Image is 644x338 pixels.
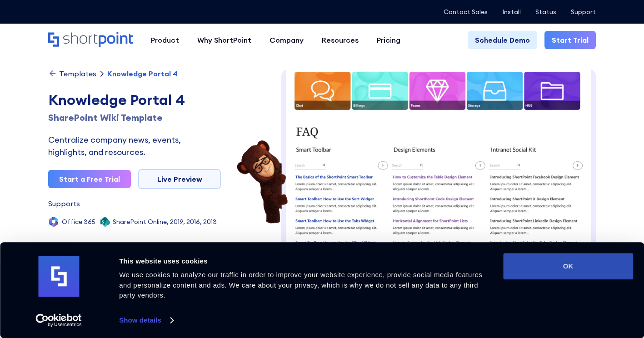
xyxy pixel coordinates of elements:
a: Resources [313,31,368,49]
a: Show details [119,313,173,327]
h1: SharePoint Wiki Template [48,111,221,124]
a: Support [571,8,596,15]
div: Office 365 [62,219,95,225]
a: Live Preview [138,169,221,189]
a: Company [260,31,313,49]
div: Compatible with [48,242,106,249]
a: Product [142,31,188,49]
div: Templates [59,70,96,77]
a: Home [48,32,133,48]
a: Pricing [368,31,409,49]
div: This website uses cookies [119,256,493,267]
a: Usercentrics Cookiebot - opens in a new window [19,313,99,327]
div: Knowledge Portal 4 [48,89,221,111]
div: Centralize company news, events, highlights, and resources. [48,134,221,158]
a: Contact Sales [444,8,488,15]
div: SharePoint Online, 2019, 2016, 2013 [113,219,217,225]
a: Start a Free Trial [48,170,131,188]
div: Knowledge Portal 4 [107,70,178,77]
div: Supports [48,200,80,207]
div: Resources [322,35,359,45]
button: OK [503,253,633,279]
span: We use cookies to analyze our traffic in order to improve your website experience, provide social... [119,271,482,299]
a: Install [502,8,521,15]
div: Company [270,35,304,45]
div: Why ShortPoint [197,35,251,45]
a: Templates [48,69,96,78]
a: Status [535,8,556,15]
a: Why ShortPoint [188,31,260,49]
a: Start Trial [544,31,596,49]
div: Pricing [377,35,400,45]
div: Product [151,35,179,45]
a: Schedule Demo [468,31,537,49]
img: logo [38,256,79,297]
